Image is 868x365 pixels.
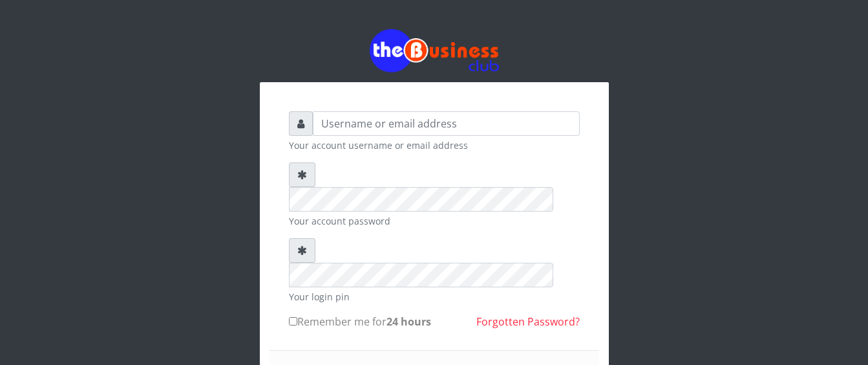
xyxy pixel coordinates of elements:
label: Remember me for [289,314,431,329]
input: Remember me for24 hours [289,317,297,326]
a: Forgotten Password? [476,315,580,329]
small: Your account password [289,214,580,228]
b: 24 hours [386,315,431,329]
small: Your login pin [289,290,580,304]
input: Username or email address [313,111,580,136]
small: Your account username or email address [289,138,580,152]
